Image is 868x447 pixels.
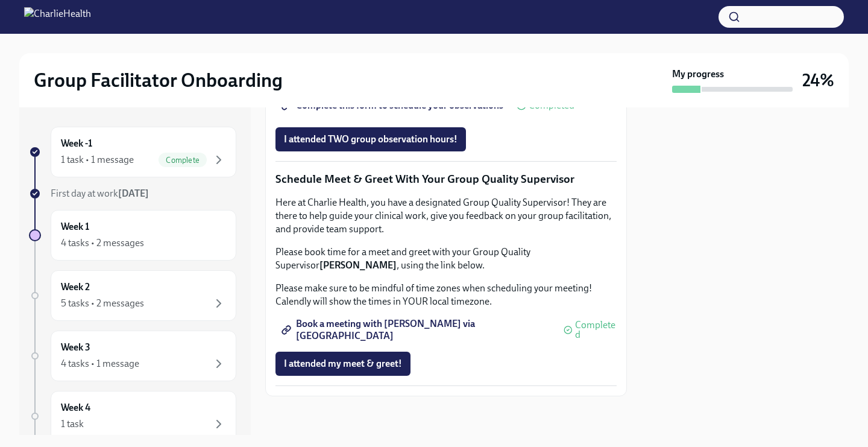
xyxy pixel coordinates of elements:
[529,101,574,110] span: Completed
[29,391,236,442] a: Week 41 task
[284,324,550,336] span: Book a meeting with [PERSON_NAME] via [GEOGRAPHIC_DATA]
[34,68,283,92] h2: Group Facilitator Onboarding
[275,171,617,187] p: Schedule Meet & Greet With Your Group Quality Supervisor
[275,318,559,342] a: Book a meeting with [PERSON_NAME] via [GEOGRAPHIC_DATA]
[159,156,207,165] span: Complete
[61,297,144,310] div: 5 tasks • 2 messages
[284,133,458,145] span: I attended TWO group observation hours!
[672,68,724,81] strong: My progress
[575,320,617,340] span: Completed
[275,352,410,376] button: I attended my meet & greet!
[29,331,236,381] a: Week 34 tasks • 1 message
[29,127,236,177] a: Week -11 task • 1 messageComplete
[51,188,149,199] span: First day at work
[275,282,617,308] p: Please make sure to be mindful of time zones when scheduling your meeting! Calendly will show the...
[118,188,149,199] strong: [DATE]
[275,246,617,272] p: Please book time for a meet and greet with your Group Quality Supervisor , using the link below.
[319,259,397,271] strong: [PERSON_NAME]
[61,401,90,414] h6: Week 4
[275,127,466,151] button: I attended TWO group observation hours!
[61,417,84,431] div: 1 task
[61,236,144,250] div: 4 tasks • 2 messages
[284,358,402,370] span: I attended my meet & greet!
[275,196,617,236] p: Here at Charlie Health, you have a designated Group Quality Supervisor! They are there to help gu...
[61,153,134,166] div: 1 task • 1 message
[61,281,90,294] h6: Week 2
[61,357,139,370] div: 4 tasks • 1 message
[29,210,236,261] a: Week 14 tasks • 2 messages
[802,69,834,91] h3: 24%
[29,270,236,321] a: Week 25 tasks • 2 messages
[61,220,89,233] h6: Week 1
[29,187,236,200] a: First day at work[DATE]
[24,7,91,27] img: CharlieHealth
[61,137,92,150] h6: Week -1
[61,341,90,354] h6: Week 3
